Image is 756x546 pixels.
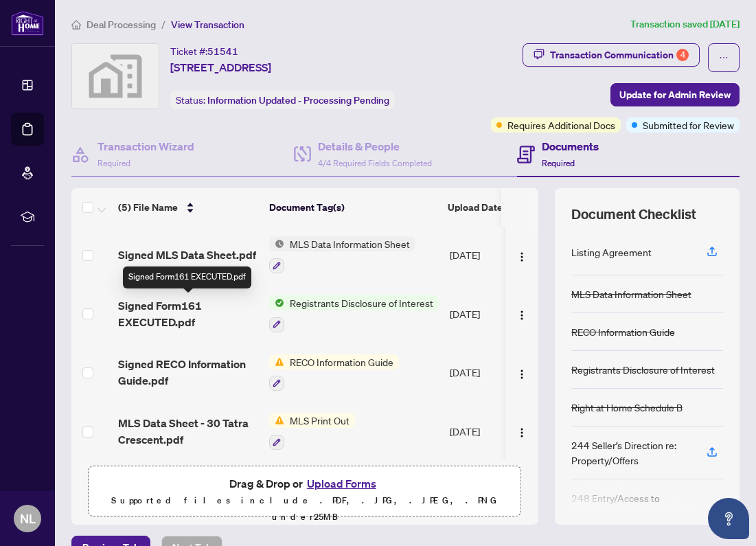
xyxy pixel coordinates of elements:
[571,244,652,260] div: Listing Agreement
[118,297,258,330] span: Signed Form161 EXECUTED.pdf
[511,303,533,325] button: Logo
[264,188,442,227] th: Document Tag(s)
[542,158,575,168] span: Required
[123,266,251,288] div: Signed Form161 EXECUTED.pdf
[511,244,533,266] button: Logo
[444,225,538,284] td: [DATE]
[284,295,439,310] span: Registrants Disclosure of Interest
[269,413,355,450] button: Status IconMLS Print Out
[269,236,415,273] button: Status IconMLS Data Information Sheet
[71,20,81,30] span: home
[444,343,538,402] td: [DATE]
[118,356,258,389] span: Signed RECO Information Guide.pdf
[571,205,696,224] span: Document Checklist
[171,19,244,31] span: View Transaction
[170,43,238,59] div: Ticket #:
[170,59,271,76] span: [STREET_ADDRESS]
[207,45,238,58] span: 51541
[269,354,399,391] button: Status IconRECO Information Guide
[161,16,165,32] li: /
[610,83,740,106] button: Update for Admin Review
[571,286,691,302] div: MLS Data Information Sheet
[87,19,156,31] span: Deal Processing
[318,138,432,155] h4: Details & People
[630,16,740,32] article: Transaction saved [DATE]
[542,138,599,155] h4: Documents
[444,402,538,461] td: [DATE]
[98,138,194,155] h4: Transaction Wizard
[89,466,521,534] span: Drag & Drop orUpload FormsSupported files include .PDF, .JPG, .JPEG, .PNG under25MB
[113,188,264,227] th: (5) File Name
[516,427,527,438] img: Logo
[719,53,729,62] span: ellipsis
[550,44,689,66] div: Transaction Communication
[442,188,536,227] th: Upload Date
[118,200,178,215] span: (5) File Name
[118,247,256,263] span: Signed MLS Data Sheet.pdf
[571,324,675,339] div: RECO Information Guide
[97,492,513,525] p: Supported files include .PDF, .JPG, .JPEG, .PNG under 25 MB
[571,437,690,468] div: 244 Seller’s Direction re: Property/Offers
[507,117,615,133] span: Requires Additional Docs
[72,44,159,109] img: svg%3e
[516,369,527,380] img: Logo
[571,400,683,415] div: Right at Home Schedule B
[516,251,527,262] img: Logo
[676,49,689,61] div: 4
[269,413,284,428] img: Status Icon
[20,509,36,528] span: NL
[207,94,389,106] span: Information Updated - Processing Pending
[269,295,284,310] img: Status Icon
[619,84,731,106] span: Update for Admin Review
[444,284,538,343] td: [DATE]
[118,415,258,448] span: MLS Data Sheet - 30 Tatra Crescent.pdf
[284,236,415,251] span: MLS Data Information Sheet
[318,158,432,168] span: 4/4 Required Fields Completed
[448,200,503,215] span: Upload Date
[516,310,527,321] img: Logo
[571,362,715,377] div: Registrants Disclosure of Interest
[284,413,355,428] span: MLS Print Out
[98,158,130,168] span: Required
[708,498,749,539] button: Open asap
[523,43,700,67] button: Transaction Communication4
[269,236,284,251] img: Status Icon
[643,117,734,133] span: Submitted for Review
[170,91,395,109] div: Status:
[284,354,399,369] span: RECO Information Guide
[511,361,533,383] button: Logo
[269,354,284,369] img: Status Icon
[229,475,380,492] span: Drag & Drop or
[11,10,44,36] img: logo
[303,475,380,492] button: Upload Forms
[269,295,439,332] button: Status IconRegistrants Disclosure of Interest
[511,420,533,442] button: Logo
